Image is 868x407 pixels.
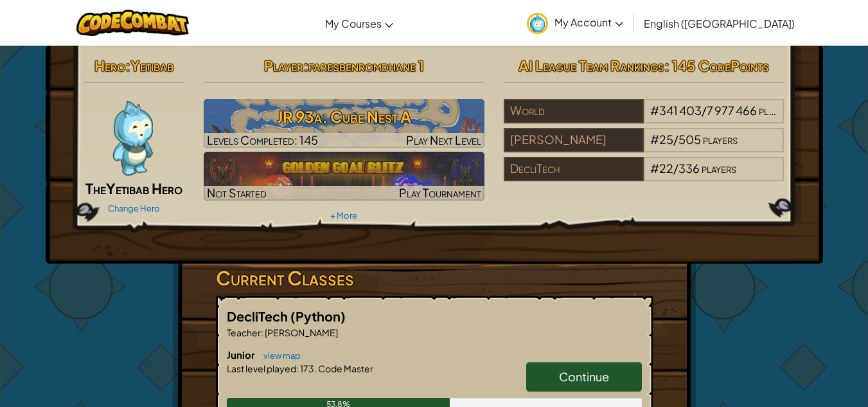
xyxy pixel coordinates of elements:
[257,350,301,361] a: view map
[637,6,801,41] a: English ([GEOGRAPHIC_DATA])
[93,99,170,176] img: Codecombat-Pets-Yetibab-01.png
[85,179,106,197] span: The
[678,161,700,176] span: 336
[264,57,303,75] span: Player
[319,6,400,41] a: My Courses
[94,57,125,75] span: Hero
[504,99,644,123] div: World
[296,363,299,374] span: :
[504,140,784,155] a: [PERSON_NAME]#25/505players
[227,363,296,374] span: Last level played
[673,132,678,147] span: /
[678,132,701,147] span: 505
[759,103,793,118] span: players
[554,15,623,29] span: My Account
[325,17,382,30] span: My Courses
[204,99,484,148] img: JR 93a: Cube Nest A
[399,185,481,200] span: Play Tournament
[227,348,257,361] span: Junior
[125,57,130,75] span: :
[130,57,173,75] span: Yetibab
[317,363,373,374] span: Code Master
[559,369,609,384] span: Continue
[703,132,738,147] span: players
[504,111,784,126] a: World#341 403/7 977 466players
[504,128,644,152] div: [PERSON_NAME]
[659,103,702,118] span: 341 403
[650,132,659,147] span: #
[518,57,664,75] span: AI League Team Rankings
[659,132,673,147] span: 25
[702,161,736,176] span: players
[290,308,346,324] span: (Python)
[702,103,707,118] span: /
[204,152,484,201] a: Not StartedPlay Tournament
[650,103,659,118] span: #
[263,327,338,338] span: [PERSON_NAME]
[673,161,678,176] span: /
[303,57,308,75] span: :
[207,132,318,147] span: Levels Completed: 145
[216,264,653,293] h3: Current Classes
[520,3,630,43] a: My Account
[330,210,357,221] a: + More
[504,157,644,181] div: DecliTech
[204,152,484,201] img: Golden Goal
[504,169,784,184] a: DecliTech#22/336players
[204,99,484,148] a: Play Next Level
[527,13,548,34] img: avatar
[664,57,769,75] span: : 145 CodePoints
[707,103,757,118] span: 7 977 466
[659,161,673,176] span: 22
[406,132,481,147] span: Play Next Level
[76,10,189,36] img: CodeCombat logo
[106,179,182,197] span: Yetibab Hero
[227,327,261,338] span: Teacher
[650,161,659,176] span: #
[207,185,267,200] span: Not Started
[227,308,290,324] span: DecliTech
[644,17,795,30] span: English ([GEOGRAPHIC_DATA])
[108,203,160,213] a: Change Hero
[204,102,484,131] h3: JR 93a: Cube Nest A
[261,327,263,338] span: :
[308,57,424,75] span: faresbenromdhane 1
[299,363,317,374] span: 173.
